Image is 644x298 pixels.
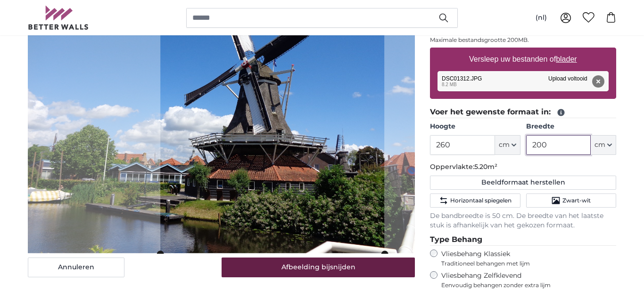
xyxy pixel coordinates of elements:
button: (nl) [528,9,554,26]
u: blader [556,55,577,63]
p: De bandbreedte is 50 cm. De breedte van het laatste stuk is afhankelijk van het gekozen formaat. [430,211,616,230]
span: 5.20m² [474,162,497,171]
button: cm [591,135,616,155]
button: cm [495,135,520,155]
button: Annuleren [28,258,124,277]
span: Traditioneel behangen met lijm [441,260,599,267]
p: Maximale bestandsgrootte 200MB. [430,36,616,44]
span: Eenvoudig behangen zonder extra lijm [441,282,616,289]
label: Versleep uw bestanden of [465,50,581,69]
label: Breedte [526,122,616,131]
span: cm [499,140,510,150]
p: Oppervlakte: [430,162,616,172]
button: Zwart-wit [526,193,616,208]
label: Vliesbehang Zelfklevend [441,271,616,289]
span: Horizontaal spiegelen [450,197,512,204]
label: Vliesbehang Klassiek [441,250,599,267]
legend: Voer het gewenste formaat in: [430,106,616,118]
button: Horizontaal spiegelen [430,193,520,208]
button: Beeldformaat herstellen [430,176,616,190]
img: Betterwalls [28,6,89,30]
legend: Type Behang [430,234,616,246]
label: Hoogte [430,122,520,131]
button: Afbeelding bijsnijden [222,258,415,277]
span: cm [594,140,605,150]
span: Zwart-wit [562,197,591,204]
